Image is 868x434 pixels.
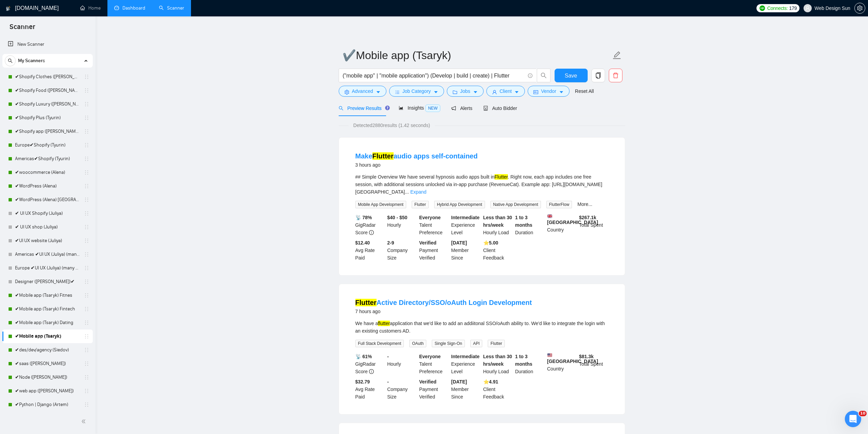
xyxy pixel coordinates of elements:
span: holder [84,74,89,80]
b: Verified [419,240,437,246]
img: logo [6,3,11,14]
a: ✔UI UX website (Juliya) [15,234,80,248]
span: Full Stack Development [355,340,404,347]
button: folderJobscaret-down [447,86,484,97]
mark: flutter [378,321,390,326]
a: ✔woocommerce (Alena) [15,166,80,179]
a: Americas✔Shopify (Tyurin) [15,152,80,166]
span: Save [565,71,577,80]
b: [GEOGRAPHIC_DATA] [547,353,598,364]
span: info-circle [369,369,374,374]
span: Native App Development [490,201,541,208]
div: Duration [514,214,546,236]
div: GigRadar Score [354,214,386,236]
span: caret-down [473,89,478,95]
span: ... [405,189,409,195]
div: Company Size [386,378,418,401]
div: Total Spent [578,353,610,375]
a: ✔Mobile app (Tsaryk) Dating [15,316,80,330]
b: $12.40 [355,240,370,246]
button: search [5,55,16,66]
span: holder [84,306,89,312]
span: holder [84,197,89,202]
a: ✔web app ([PERSON_NAME]) [15,384,80,398]
span: holder [84,224,89,230]
mark: Flutter [372,152,394,160]
div: Experience Level [450,214,482,236]
div: Talent Preference [418,214,450,236]
span: user [492,89,497,95]
span: setting [344,89,349,95]
a: setting [854,5,865,11]
span: holder [84,170,89,175]
b: $40 - $50 [387,215,407,220]
b: 1 to 3 months [515,354,532,367]
mark: Flutter [355,299,377,306]
a: homeHome [80,5,101,11]
div: Client Feedback [482,378,514,401]
input: Scanner name... [342,47,611,64]
span: holder [84,101,89,107]
a: dashboardDashboard [114,5,145,11]
button: Save [555,69,588,82]
input: Search Freelance Jobs... [343,71,525,80]
div: 7 hours ago [355,307,532,316]
a: ✔Shopify Plus (Tyurin) [15,111,80,125]
span: Connects: [767,4,788,12]
div: Payment Verified [418,239,450,262]
b: [GEOGRAPHIC_DATA] [547,214,598,225]
button: delete [609,69,622,82]
a: Americas ✔UI UX (Juliya) (many posts) [15,248,80,261]
span: 10 [859,411,867,416]
b: [DATE] [451,379,467,384]
span: caret-down [559,89,564,95]
span: holder [84,265,89,271]
span: 179 [789,4,797,12]
span: holder [84,156,89,162]
div: Hourly Load [482,353,514,375]
span: edit [613,51,621,60]
b: Less than 30 hrs/week [483,354,512,367]
span: Single Sign-On [432,340,465,347]
div: GigRadar Score [354,353,386,375]
div: Avg Rate Paid [354,378,386,401]
span: holder [84,402,89,407]
span: info-circle [528,73,532,78]
div: Avg Rate Paid [354,239,386,262]
span: Advanced [352,87,373,95]
a: Expand [410,189,426,195]
div: Member Since [450,239,482,262]
span: holder [84,183,89,189]
span: holder [84,142,89,148]
b: Intermediate [451,215,480,220]
span: holder [84,375,89,380]
span: search [537,72,550,79]
span: Detected 2880 results (1.42 seconds) [349,122,435,129]
span: bars [395,89,400,95]
button: settingAdvancedcaret-down [339,86,386,97]
a: MakeFlutteraudio apps self-contained [355,152,478,160]
span: holder [84,388,89,394]
span: holder [84,293,89,298]
b: Everyone [419,354,441,359]
b: - [387,354,389,359]
span: robot [483,106,488,111]
span: Flutter [488,340,505,347]
span: Preview Results [339,106,388,111]
span: NEW [425,104,440,112]
span: folder [453,89,457,95]
li: New Scanner [2,38,93,51]
span: holder [84,115,89,121]
img: upwork-logo.png [760,5,765,11]
button: search [537,69,550,82]
div: Payment Verified [418,378,450,401]
span: FlutterFlow [546,201,572,208]
b: 1 to 3 months [515,215,532,228]
b: 📡 78% [355,215,372,220]
b: Less than 30 hrs/week [483,215,512,228]
span: notification [451,106,456,111]
div: Hourly [386,214,418,236]
div: Company Size [386,239,418,262]
img: 🇺🇸 [547,353,552,358]
span: Alerts [451,106,472,111]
